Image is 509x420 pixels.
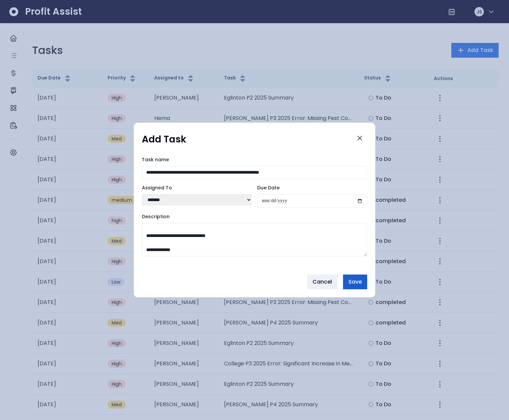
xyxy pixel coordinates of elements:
[142,133,186,145] h1: Add Task
[313,278,332,286] span: Cancel
[307,275,338,289] button: Cancel
[142,156,367,163] label: Task name
[257,184,367,191] label: Due Date
[352,131,367,145] button: Close
[348,278,362,286] span: Save
[142,213,367,220] label: Description
[343,275,367,289] button: Save
[142,184,252,191] label: Assigned To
